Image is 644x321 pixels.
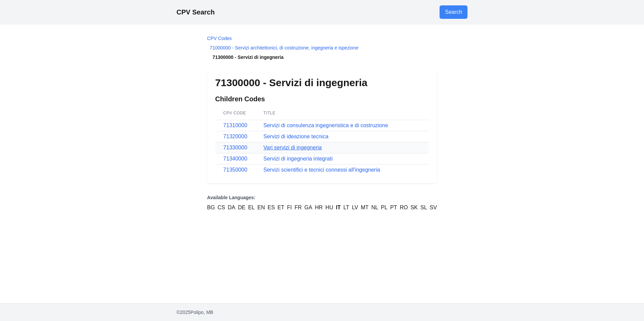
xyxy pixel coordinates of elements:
a: Servizi scientifici e tecnici connessi all'ingegneria [263,167,380,173]
a: IT [336,204,341,212]
p: © 2025 Polipo, MB [176,309,468,316]
a: GA [304,204,312,212]
a: MT [361,204,368,212]
a: LV [352,204,358,212]
a: PT [390,204,397,212]
nav: Language Versions [207,194,437,212]
a: CPV Codes [207,36,232,41]
a: BG [207,204,215,212]
a: Servizi di ideazione tecnica [263,134,328,139]
a: DA [228,204,235,212]
a: FI [287,204,292,212]
a: FR [295,204,302,212]
a: HU [325,204,333,212]
h2: Children Codes [215,94,429,104]
a: RO [400,204,408,212]
p: Available Languages: [207,194,437,201]
a: Vari servizi di ingegneria [263,145,322,150]
a: Go to search [440,5,468,19]
a: SV [430,204,437,212]
a: CPV Search [176,8,215,16]
a: NL [371,204,378,212]
a: ES [268,204,275,212]
a: Servizi di ingegneria integrati [263,156,332,162]
li: 71300000 - Servizi di ingegneria [207,54,437,61]
a: 71000000 - Servizi architettonici, di costruzione, ingegneria e ispezione [210,45,358,50]
a: EL [248,204,255,212]
a: Servizi di consulenza ingegneristica e di costruzione [263,122,388,128]
a: HR [315,204,323,212]
th: Title [255,106,429,120]
a: PL [381,204,388,212]
h1: 71300000 - Servizi di ingegneria [215,77,429,89]
a: LT [343,204,349,212]
a: CS [218,204,225,212]
a: DE [238,204,245,212]
a: 71310000 [223,122,247,128]
nav: Breadcrumb [207,35,437,61]
a: 71330000 [223,145,247,150]
a: 71320000 [223,134,247,139]
a: SK [411,204,418,212]
a: 71350000 [223,167,247,173]
a: 71340000 [223,156,247,162]
a: SL [420,204,427,212]
th: CPV Code [215,106,255,120]
a: EN [257,204,265,212]
a: ET [278,204,284,212]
